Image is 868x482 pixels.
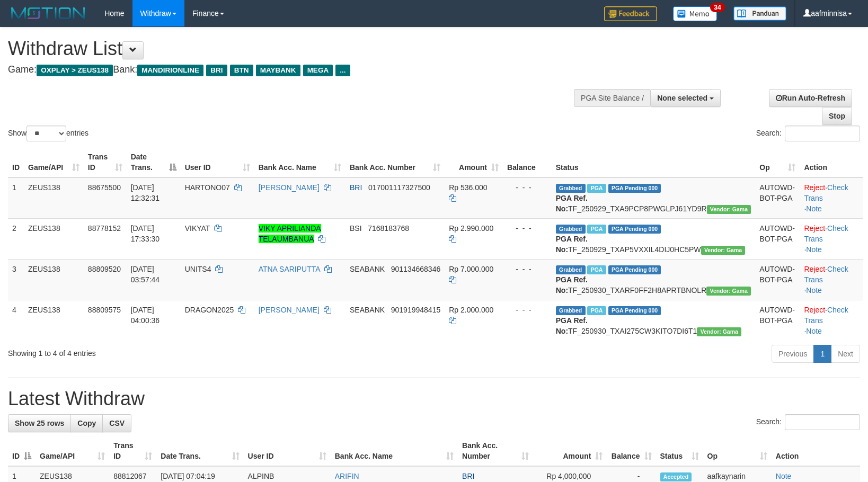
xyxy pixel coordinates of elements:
span: Copy 017001117327500 to clipboard [368,183,430,192]
th: Trans ID: activate to sort column ascending [109,436,156,466]
td: 1 [8,177,24,219]
span: Marked by aafkaynarin [587,306,606,315]
span: PGA Pending [608,184,661,193]
a: Note [806,327,822,335]
span: HARTONO07 [185,183,230,192]
td: AUTOWD-BOT-PGA [755,259,800,300]
td: TF_250929_TXA9PCP8PWGLPJ61YD9R [552,177,756,219]
a: [PERSON_NAME] [259,306,320,314]
th: Game/API: activate to sort column ascending [24,147,84,177]
b: PGA Ref. No: [556,316,588,335]
a: [PERSON_NAME] [259,183,320,192]
td: AUTOWD-BOT-PGA [755,300,800,341]
a: 1 [813,345,831,363]
div: PGA Site Balance / [574,89,650,107]
td: 3 [8,259,24,300]
td: AUTOWD-BOT-PGA [755,218,800,259]
span: Marked by aafkaynarin [587,265,606,274]
a: CSV [102,414,131,432]
div: - - - [507,305,547,315]
a: Check Trans [804,306,848,325]
span: Marked by aafchomsokheang [587,225,606,234]
th: User ID: activate to sort column ascending [244,436,331,466]
div: Showing 1 to 4 of 4 entries [8,344,354,359]
div: - - - [507,223,547,234]
label: Search: [756,414,860,430]
b: PGA Ref. No: [556,194,588,213]
span: Copy [77,419,96,427]
th: Op: activate to sort column ascending [703,436,772,466]
a: Note [806,286,822,294]
span: Rp 2.990.000 [449,224,493,233]
span: Grabbed [556,184,586,193]
span: PGA Pending [608,265,661,274]
label: Search: [756,126,860,141]
td: · · [800,218,863,259]
td: ZEUS138 [24,259,84,300]
span: Grabbed [556,306,586,315]
span: 88809575 [88,306,121,314]
th: Balance: activate to sort column ascending [607,436,656,466]
td: ZEUS138 [24,177,84,219]
td: TF_250929_TXAP5VXXIL4DIJ0HC5PW [552,218,756,259]
th: Bank Acc. Number: activate to sort column ascending [346,147,445,177]
th: Status: activate to sort column ascending [656,436,703,466]
th: ID: activate to sort column descending [8,436,36,466]
a: Reject [804,265,825,273]
span: UNITS4 [185,265,211,273]
a: Check Trans [804,224,848,243]
span: BRI [462,472,474,480]
th: Balance [503,147,552,177]
a: Note [806,204,822,213]
span: MEGA [303,65,333,76]
td: 2 [8,218,24,259]
a: Show 25 rows [8,414,71,432]
span: VIKYAT [185,224,210,233]
span: BRI [350,183,362,192]
span: 88809520 [88,265,121,273]
span: Rp 2.000.000 [449,306,493,314]
h1: Latest Withdraw [8,388,860,409]
a: Stop [822,107,852,125]
th: Date Trans.: activate to sort column descending [127,147,181,177]
span: MAYBANK [256,65,300,76]
div: - - - [507,182,547,193]
b: PGA Ref. No: [556,235,588,254]
a: ATNA SARIPUTTA [259,265,320,273]
td: TF_250930_TXARF0FF2H8APRTBNOLR [552,259,756,300]
th: Action [772,436,860,466]
a: Check Trans [804,183,848,202]
th: Amount: activate to sort column ascending [533,436,607,466]
span: Grabbed [556,265,586,274]
h4: Game: Bank: [8,65,568,75]
th: User ID: activate to sort column ascending [181,147,254,177]
th: ID [8,147,24,177]
span: [DATE] 04:00:36 [131,306,160,325]
a: Next [831,345,860,363]
span: OXPLAY > ZEUS138 [37,65,113,76]
td: · · [800,259,863,300]
span: Rp 7.000.000 [449,265,493,273]
td: · · [800,177,863,219]
button: None selected [650,89,721,107]
input: Search: [785,126,860,141]
a: Reject [804,306,825,314]
span: ... [335,65,350,76]
span: SEABANK [350,265,385,273]
span: 88778152 [88,224,121,233]
th: Date Trans.: activate to sort column ascending [156,436,243,466]
span: [DATE] 12:32:31 [131,183,160,202]
span: Show 25 rows [15,419,64,427]
span: CSV [109,419,125,427]
span: [DATE] 03:57:44 [131,265,160,284]
th: Bank Acc. Name: activate to sort column ascending [331,436,458,466]
span: SEABANK [350,306,385,314]
span: Vendor URL: https://trx31.1velocity.biz [697,327,741,336]
span: 34 [710,3,724,12]
span: Grabbed [556,225,586,234]
span: Copy 7168183768 to clipboard [368,224,409,233]
span: BRI [206,65,227,76]
th: Amount: activate to sort column ascending [445,147,503,177]
th: Status [552,147,756,177]
a: VIKY APRILIANDA TELAUMBANUA [259,224,321,243]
